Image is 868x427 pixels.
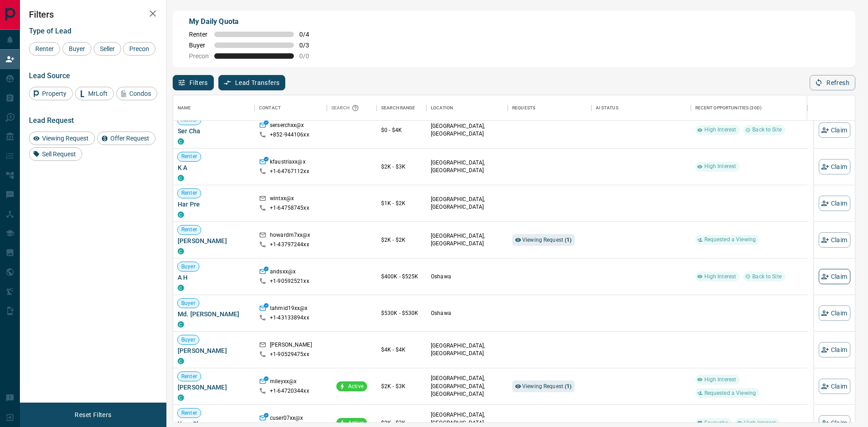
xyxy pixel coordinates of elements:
div: Seller [94,42,121,56]
div: condos.ca [178,285,184,291]
span: MrLoft [85,90,111,97]
p: wintxx@x [270,195,294,204]
span: High Interest [701,376,740,384]
span: [PERSON_NAME] [178,236,250,245]
button: Claim [819,379,850,394]
span: Renter [178,226,201,234]
span: Precon [189,52,209,60]
p: +1- 43797244xx [270,241,309,249]
span: Renter [32,45,57,52]
span: High Interest [701,163,740,170]
p: cuser07xx@x [270,414,303,424]
div: condos.ca [178,138,184,145]
div: AI Status [596,95,618,121]
span: High Interest [701,126,740,134]
button: Refresh [810,75,855,90]
span: Renter [178,153,201,160]
span: Renter [178,409,201,417]
span: Buyer [178,300,199,307]
p: My Daily Quota [189,16,319,27]
div: Precon [123,42,156,56]
p: Oshawa [431,310,503,317]
div: Sell Request [29,147,82,161]
div: Search Range [377,95,426,121]
p: [GEOGRAPHIC_DATA], [GEOGRAPHIC_DATA] [431,159,503,174]
span: Precon [126,45,152,52]
div: MrLoft [75,87,114,100]
span: Seller [97,45,118,52]
span: Buyer [178,336,199,344]
p: kfaustriaxx@x [270,158,306,168]
p: $2K - $2K [381,236,422,244]
button: Claim [819,232,850,248]
div: Contact [259,95,281,121]
p: +1- 64767112xx [270,168,309,175]
span: Renter [178,189,201,197]
p: +1- 64720344xx [270,387,309,395]
div: Recent Opportunities (30d) [691,95,807,121]
span: 0 / 3 [299,42,319,49]
span: High Interest [701,273,740,281]
div: Renter [29,42,60,56]
div: Location [431,95,453,121]
button: Claim [819,196,850,211]
span: Property [39,90,70,97]
span: 0 / 4 [299,31,319,38]
div: Buyer [62,42,91,56]
button: Claim [819,159,850,174]
p: [GEOGRAPHIC_DATA], [GEOGRAPHIC_DATA] [431,232,503,248]
div: condos.ca [178,248,184,254]
span: Active [344,419,367,427]
span: Har Pre [178,200,250,209]
div: Search Range [381,95,415,121]
span: High Interest [741,419,780,427]
p: +1- 64758745xx [270,204,309,212]
p: +852- 944106xx [270,131,309,139]
span: Viewing Request [39,135,92,142]
span: Buyer [66,45,88,52]
span: Renter [178,116,201,124]
p: $2K - $3K [381,163,422,171]
p: $0 - $4K [381,126,422,134]
div: condos.ca [178,321,184,328]
p: $530K - $530K [381,309,422,317]
div: Offer Request [97,131,156,145]
span: Buyer [189,42,209,49]
span: Requested a Viewing [701,389,759,397]
span: Sell Request [39,150,79,158]
span: 0 / 0 [299,52,319,60]
p: $4K - $4K [381,346,422,354]
span: Buyer [178,263,199,271]
p: serserchxx@x [270,122,304,131]
p: [GEOGRAPHIC_DATA], [GEOGRAPHIC_DATA] [431,122,503,138]
p: $400K - $525K [381,272,422,281]
span: Lead Source [29,71,70,80]
div: Search [331,95,361,121]
div: condos.ca [178,175,184,181]
span: Renter [178,373,201,380]
span: Renter [189,31,209,38]
span: Lead Request [29,116,74,125]
span: Active [344,383,367,390]
div: Requests [512,95,535,121]
p: [PERSON_NAME] [270,341,312,351]
div: Viewing Request [29,131,95,145]
span: Ser Cha [178,127,250,136]
div: AI Status [591,95,691,121]
h2: Filters [29,9,157,20]
p: mileyxx@x [270,378,297,387]
p: +1- 90529475xx [270,351,309,358]
button: Lead Transfers [218,75,286,90]
p: tahmid19xx@x [270,305,308,314]
p: andsxx@x [270,268,296,277]
span: Type of Lead [29,27,71,35]
span: Condos [126,90,154,97]
p: Oshawa [431,273,503,281]
span: Back to Site [749,273,785,281]
p: howardm7xx@x [270,231,311,241]
button: Filters [173,75,214,90]
div: Viewing Request (1) [512,380,575,392]
div: Condos [116,87,157,100]
p: $1K - $2K [381,199,422,207]
span: [PERSON_NAME] [178,346,250,355]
